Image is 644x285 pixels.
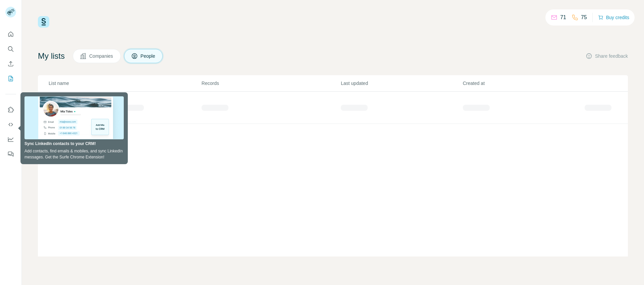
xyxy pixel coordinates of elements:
[141,53,156,59] span: People
[38,16,49,28] img: Surfe Logo
[5,148,16,160] button: Feedback
[49,80,201,87] p: List name
[202,80,340,87] p: Records
[5,118,16,131] button: Use Surfe API
[38,51,65,61] h4: My lists
[5,104,16,116] button: Use Surfe on LinkedIn
[586,53,628,59] button: Share feedback
[5,58,16,70] button: Enrich CSV
[5,43,16,55] button: Search
[560,13,566,21] p: 71
[5,28,16,40] button: Quick start
[463,80,584,87] p: Created at
[581,13,587,21] p: 75
[5,133,16,145] button: Dashboard
[341,80,462,87] p: Last updated
[598,13,629,22] button: Buy credits
[5,73,16,85] button: My lists
[89,53,114,59] span: Companies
